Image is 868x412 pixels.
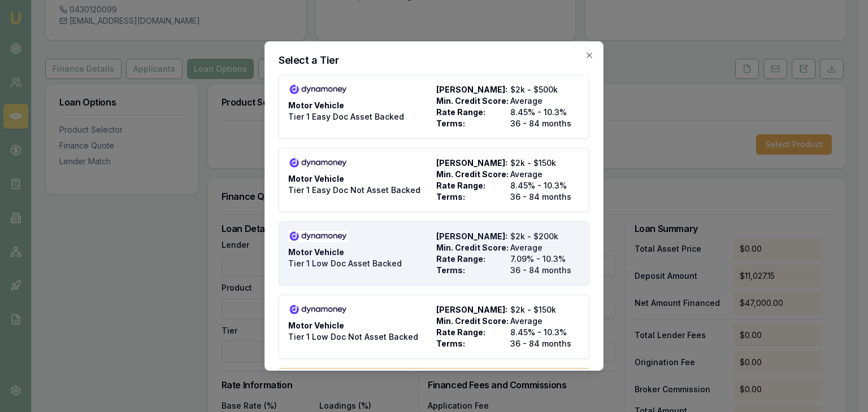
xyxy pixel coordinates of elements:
span: 8.45% - 10.3% [510,107,580,118]
img: dynamoney [288,304,348,315]
span: $2k - $500k [510,84,580,95]
span: [PERSON_NAME]: [436,157,506,169]
img: dynamoney [288,84,348,95]
button: dynamoneyMotor VehicleTier 1 Easy Doc Asset Backed[PERSON_NAME]:$2k - $500kMin. Credit Score:Aver... [279,74,589,139]
button: dynamoneyMotor VehicleTier 1 Low Doc Asset Backed[PERSON_NAME]:$2k - $200kMin. Credit Score:Avera... [279,221,589,286]
span: Min. Credit Score: [436,95,506,107]
span: [PERSON_NAME]: [436,84,506,95]
button: dynamoneyMotor VehicleTier 1 Easy Doc Not Asset Backed[PERSON_NAME]:$2k - $150kMin. Credit Score:... [279,148,589,212]
span: Tier 1 Easy Doc Not Asset Backed [288,185,420,196]
span: 8.45% - 10.3% [510,180,580,191]
span: [PERSON_NAME]: [436,304,506,315]
span: Motor Vehicle [288,173,344,185]
span: 36 - 84 months [510,338,580,349]
span: $2k - $150k [510,157,580,169]
span: Terms: [436,265,506,276]
span: Tier 1 Low Doc Not Asset Backed [288,331,418,343]
button: Back to Products [279,368,589,388]
span: Terms: [436,118,506,129]
span: Rate Range: [436,327,506,338]
span: Average [510,169,580,180]
span: Min. Credit Score: [436,169,506,180]
span: Rate Range: [436,180,506,191]
span: Motor Vehicle [288,247,344,258]
span: 36 - 84 months [510,118,580,129]
span: Average [510,95,580,107]
span: Average [510,242,580,253]
span: 36 - 84 months [510,191,580,203]
span: Terms: [436,191,506,203]
span: Terms: [436,338,506,349]
span: 36 - 84 months [510,265,580,276]
span: Min. Credit Score: [436,242,506,253]
span: $2k - $200k [510,231,580,242]
img: dynamoney [288,157,348,169]
span: Min. Credit Score: [436,315,506,327]
span: Rate Range: [436,107,506,118]
span: $2k - $150k [510,304,580,315]
button: dynamoneyMotor VehicleTier 1 Low Doc Not Asset Backed[PERSON_NAME]:$2k - $150kMin. Credit Score:A... [279,295,589,359]
span: Tier 1 Easy Doc Asset Backed [288,111,404,122]
h2: Select a Tier [279,55,589,65]
span: Tier 1 Low Doc Asset Backed [288,258,402,269]
span: Average [510,315,580,327]
span: 8.45% - 10.3% [510,327,580,338]
span: [PERSON_NAME]: [436,231,506,242]
span: 7.09% - 10.3% [510,253,580,265]
span: Rate Range: [436,253,506,265]
span: Motor Vehicle [288,100,344,111]
img: dynamoney [288,231,348,242]
span: Motor Vehicle [288,320,344,331]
